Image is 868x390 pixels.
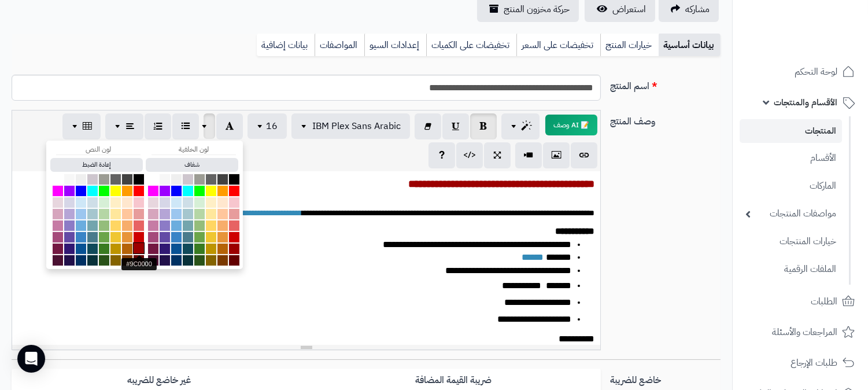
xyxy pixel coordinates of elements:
a: بيانات إضافية [257,34,315,57]
a: مواصفات المنتجات [740,201,842,226]
a: بيانات أساسية [659,34,721,57]
a: لوحة التحكم [740,58,861,86]
button: شفاف [146,158,238,172]
label: خاضع للضريبة [605,369,725,387]
button: إعادة الضبط [50,158,143,172]
a: خيارات المنتجات [740,229,842,254]
a: المواصفات [315,34,364,57]
a: الماركات [740,174,842,198]
span: IBM Plex Sans Arabic [312,119,401,133]
span: الأقسام والمنتجات [774,94,837,111]
a: المنتجات [740,119,842,143]
a: الأقسام [740,146,842,171]
label: وصف المنتج [605,110,725,128]
div: لون النص [56,145,141,155]
div: #9C0000 [121,258,157,271]
span: لوحة التحكم [795,64,837,80]
div: Open Intercom Messenger [17,345,45,373]
button: 16 [248,113,287,139]
a: طلبات الإرجاع [740,349,861,377]
a: تخفيضات على الكميات [426,34,516,57]
button: 📝 AI وصف [545,115,597,135]
a: الطلبات [740,288,861,315]
a: الملفات الرقمية [740,257,842,282]
label: اسم المنتج [605,75,725,93]
span: مشاركه [685,2,710,16]
button: IBM Plex Sans Arabic [291,113,410,139]
div: لون الخلفية [152,145,236,155]
a: تخفيضات على السعر [516,34,600,57]
span: حركة مخزون المنتج [504,2,570,16]
span: استعراض [612,2,646,16]
a: المراجعات والأسئلة [740,318,861,346]
a: خيارات المنتج [600,34,659,57]
span: طلبات الإرجاع [791,355,837,371]
a: إعدادات السيو [364,34,426,57]
span: 16 [266,119,278,133]
span: المراجعات والأسئلة [772,324,837,340]
span: الطلبات [811,293,837,310]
